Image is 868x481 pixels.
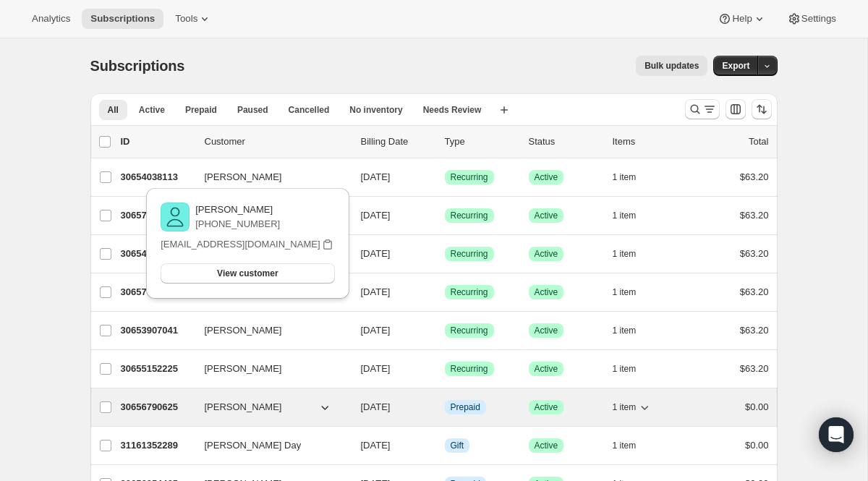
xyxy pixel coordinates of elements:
[451,325,488,336] span: Recurring
[175,13,197,25] span: Tools
[121,438,193,453] p: 31161352289
[121,247,193,261] p: 30654726241
[732,13,752,25] span: Help
[740,363,769,374] span: $63.20
[451,248,488,260] span: Recurring
[713,56,758,76] button: Export
[451,171,488,183] span: Recurring
[217,268,278,279] span: View customer
[752,99,772,119] button: Sort the results
[237,104,268,116] span: Paused
[108,104,119,116] span: All
[195,217,280,231] p: [PHONE_NUMBER]
[644,60,699,72] span: Bulk updates
[196,396,341,419] button: [PERSON_NAME]
[185,104,217,116] span: Prepaid
[451,286,488,298] span: Recurring
[196,434,341,457] button: [PERSON_NAME] Day
[613,205,652,226] button: 1 item
[90,13,155,25] span: Subscriptions
[535,286,558,298] span: Active
[361,171,391,182] span: [DATE]
[196,357,341,380] button: [PERSON_NAME]
[613,440,637,451] span: 1 item
[451,210,488,221] span: Recurring
[535,440,558,451] span: Active
[82,9,163,29] button: Subscriptions
[613,210,637,221] span: 1 item
[535,210,558,221] span: Active
[361,248,391,259] span: [DATE]
[613,325,637,336] span: 1 item
[740,286,769,297] span: $63.20
[121,435,769,456] div: 31161352289[PERSON_NAME] Day[DATE]InfoGiftSuccessActive1 item$0.00
[121,208,193,223] p: 30657314913
[445,135,517,149] div: Type
[196,166,341,189] button: [PERSON_NAME]
[205,438,302,453] span: [PERSON_NAME] Day
[361,210,391,221] span: [DATE]
[613,320,652,341] button: 1 item
[529,135,601,149] p: Status
[205,323,282,338] span: [PERSON_NAME]
[121,359,769,379] div: 30655152225[PERSON_NAME][DATE]SuccessRecurringSuccessActive1 item$63.20
[90,58,185,74] span: Subscriptions
[361,401,391,412] span: [DATE]
[361,325,391,336] span: [DATE]
[361,286,391,297] span: [DATE]
[205,400,282,414] span: [PERSON_NAME]
[121,285,193,299] p: 30657413217
[801,13,836,25] span: Settings
[121,244,769,264] div: 30654726241[PERSON_NAME][DATE]SuccessRecurringSuccessActive1 item$63.20
[749,135,768,149] p: Total
[205,362,282,376] span: [PERSON_NAME]
[778,9,845,29] button: Settings
[289,104,330,116] span: Cancelled
[535,171,558,183] span: Active
[166,9,221,29] button: Tools
[361,135,433,149] p: Billing Date
[613,397,652,417] button: 1 item
[613,435,652,456] button: 1 item
[121,167,769,187] div: 30654038113[PERSON_NAME][DATE]SuccessRecurringSuccessActive1 item$63.20
[493,100,516,120] button: Create new view
[423,104,482,116] span: Needs Review
[121,135,193,149] p: ID
[451,440,464,451] span: Gift
[613,359,652,379] button: 1 item
[121,135,769,149] div: IDCustomerBilling DateTypeStatusItemsTotal
[121,362,193,376] p: 30655152225
[636,56,707,76] button: Bulk updates
[361,363,391,374] span: [DATE]
[139,104,165,116] span: Active
[349,104,402,116] span: No inventory
[121,282,769,302] div: 30657413217[PERSON_NAME][DATE]SuccessRecurringSuccessActive1 item$63.20
[613,248,637,260] span: 1 item
[195,203,280,217] p: [PERSON_NAME]
[121,400,193,414] p: 30656790625
[745,440,769,451] span: $0.00
[121,170,193,184] p: 30654038113
[161,263,334,284] button: View customer
[121,397,769,417] div: 30656790625[PERSON_NAME][DATE]InfoPrepaidSuccessActive1 item$0.00
[613,167,652,187] button: 1 item
[613,244,652,264] button: 1 item
[740,325,769,336] span: $63.20
[613,171,637,183] span: 1 item
[613,363,637,375] span: 1 item
[535,248,558,260] span: Active
[535,363,558,375] span: Active
[613,282,652,302] button: 1 item
[451,363,488,375] span: Recurring
[613,286,637,298] span: 1 item
[685,99,720,119] button: Search and filter results
[121,205,769,226] div: 30657314913[PERSON_NAME][DATE]SuccessRecurringSuccessActive1 item$63.20
[23,9,79,29] button: Analytics
[161,203,190,231] img: variant image
[196,319,341,342] button: [PERSON_NAME]
[121,320,769,341] div: 30653907041[PERSON_NAME][DATE]SuccessRecurringSuccessActive1 item$63.20
[740,248,769,259] span: $63.20
[819,417,854,452] div: Open Intercom Messenger
[205,170,282,184] span: [PERSON_NAME]
[709,9,775,29] button: Help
